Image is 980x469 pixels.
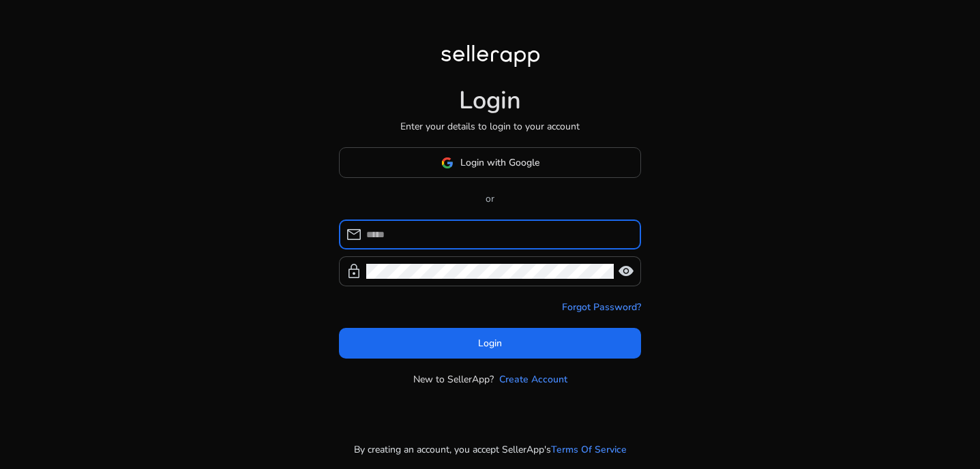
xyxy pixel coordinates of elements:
a: Terms Of Service [551,442,627,457]
p: or [339,192,641,206]
button: Login [339,328,641,359]
span: Login with Google [460,155,539,170]
span: lock [346,263,362,279]
button: Login with Google [339,147,641,178]
span: Login [478,336,502,350]
img: google-logo.svg [441,157,454,169]
span: mail [346,226,362,243]
a: Forgot Password? [562,300,641,314]
p: Enter your details to login to your account [400,119,580,134]
h1: Login [459,86,521,115]
a: Create Account [499,372,567,387]
p: New to SellerApp? [413,372,494,387]
span: visibility [618,263,634,279]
